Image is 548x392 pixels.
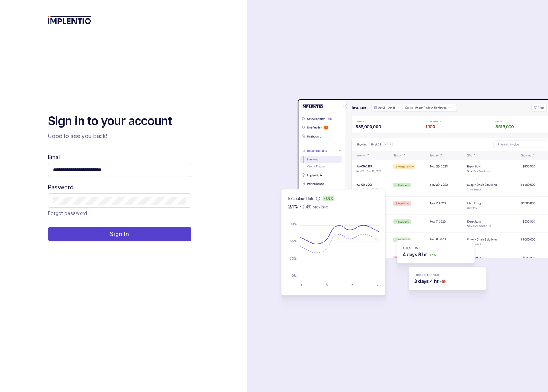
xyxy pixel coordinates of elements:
[48,209,87,217] a: Link Forgot password
[110,230,129,238] p: Sign In
[48,209,87,217] p: Forgot password
[48,183,73,191] label: Password
[48,153,61,161] label: Email
[48,227,191,241] button: Sign In
[48,113,191,129] h2: Sign in to your account
[48,132,191,140] p: Good to see you back!
[48,16,91,24] img: logo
